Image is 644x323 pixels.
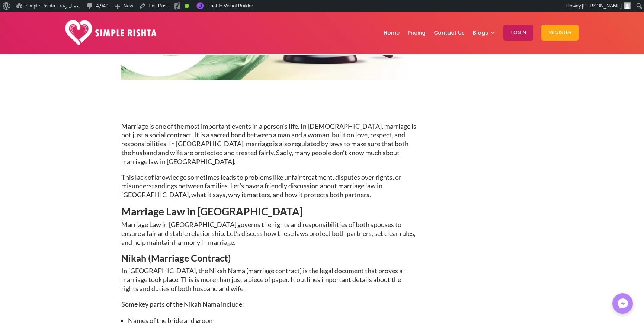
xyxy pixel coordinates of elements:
div: Good [185,4,189,8]
a: Login [503,13,533,52]
a: Register [541,13,579,52]
span: Marriage Law in [GEOGRAPHIC_DATA] [121,205,302,218]
a: Home [383,13,399,52]
span: Some key parts of the Nikah Nama include: [121,300,244,308]
button: Register [541,25,579,41]
button: Login [503,25,533,41]
a: Contact Us [433,13,464,52]
span: Marriage is one of the most important events in a person’s life. In [DEMOGRAPHIC_DATA], marriage ... [121,122,416,166]
span: Nikah (Marriage Contract) [121,252,231,263]
a: Blogs [472,13,495,52]
img: Messenger [615,296,630,311]
span: Marriage Law in [GEOGRAPHIC_DATA] governs the rights and responsibilities of both spouses to ensu... [121,220,416,246]
span: In [GEOGRAPHIC_DATA], the Nikah Nama (marriage contract) is the legal document that proves a marr... [121,266,403,292]
span: This lack of knowledge sometimes leads to problems like unfair treatment, disputes over rights, o... [121,173,401,199]
span: [PERSON_NAME] [582,3,622,9]
a: Pricing [407,13,425,52]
